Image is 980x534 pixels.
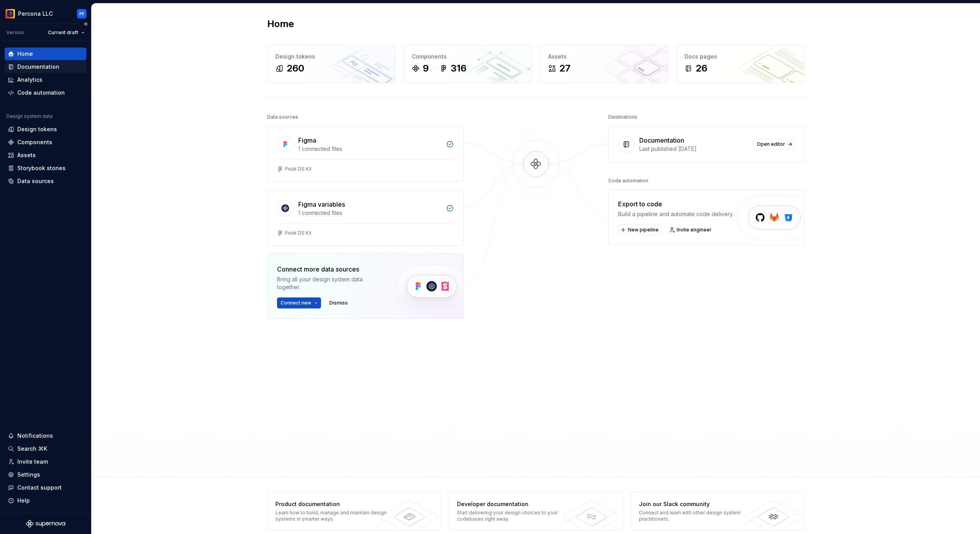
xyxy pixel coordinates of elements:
button: Contact support [5,481,86,494]
div: Code automation [17,89,65,97]
span: Dismiss [329,300,348,306]
a: Assets27 [540,44,668,83]
div: Design tokens [275,53,387,61]
span: Connect new [281,300,311,306]
a: Invite engineer [667,224,715,235]
span: Invite engineer [677,227,712,233]
h2: Home [267,18,294,30]
div: Connect more data sources [277,264,383,274]
div: Documentation [639,136,684,145]
div: Start delivering your design choices to your codebases right away. [457,510,571,522]
div: Design system data [6,113,53,119]
a: Storybook stories [5,162,86,174]
div: Search ⌘K [17,445,47,453]
a: Settings [5,468,86,481]
a: Open editor [753,139,795,150]
a: Developer documentationStart delivering your design choices to your codebases right away. [449,492,623,530]
div: Notifications [17,432,53,440]
div: Learn how to build, manage and maintain design systems in smarter ways. [275,510,390,522]
div: Settings [17,471,40,479]
a: Data sources [5,175,86,187]
span: Current draft [48,29,78,36]
a: Docs pages26 [676,44,805,83]
button: Connect new [277,297,321,308]
a: Figma variables1 connected filesPeak DS Kit [267,190,464,246]
div: Design tokens [17,125,57,133]
div: Assets [17,151,36,159]
div: Help [17,497,30,505]
button: Help [5,494,86,507]
span: Open editor [757,141,785,147]
div: Developer documentation [457,500,571,508]
div: 27 [559,62,571,75]
div: Join our Slack community [639,500,753,508]
div: 26 [696,62,707,75]
a: Design tokens260 [267,44,396,83]
button: Percona LLCPF [2,5,90,22]
div: Export to code [618,199,734,209]
div: Peak DS Kit [285,166,312,172]
a: Home [5,48,86,60]
a: Figma1 connected filesPeak DS Kit [267,126,464,182]
button: Dismiss [326,297,351,308]
div: Analytics [17,76,42,84]
div: Figma variables [298,200,345,209]
div: Contact support [17,484,62,492]
svg: Supernova Logo [26,520,65,528]
div: Bring all your design system data together. [277,275,383,291]
div: Connect and learn with other design system practitioners. [639,510,753,522]
button: Search ⌘K [5,442,86,455]
div: Documentation [17,63,59,71]
div: Data sources [267,112,298,123]
div: Docs pages [685,53,796,61]
a: Analytics [5,73,86,86]
div: Code automation [608,175,648,186]
div: Storybook stories [17,164,66,172]
div: 9 [423,62,429,75]
div: 260 [286,62,304,75]
img: 8d581b82-8f07-409a-af75-a3d01f07cf7f.png [6,9,15,18]
div: 316 [451,62,466,75]
button: New pipeline [618,224,662,235]
div: Percona LLC [18,10,53,18]
div: 1 connected files [298,145,441,153]
a: Assets [5,149,86,161]
div: Home [17,50,33,58]
a: Components [5,136,86,149]
div: 1 connected files [298,209,441,217]
div: Destinations [608,112,637,123]
div: Product documentation [275,500,390,508]
div: Components [412,53,524,61]
a: Components9316 [404,44,532,83]
div: Last published [DATE] [639,145,749,153]
a: Design tokens [5,123,86,136]
button: Current draft [44,27,88,38]
button: Notifications [5,429,86,442]
a: Documentation [5,61,86,73]
a: Join our Slack communityConnect and learn with other design system practitioners. [631,492,805,530]
div: Figma [298,136,316,145]
div: Version [6,29,24,36]
a: Invite team [5,455,86,468]
span: New pipeline [628,227,659,233]
div: Build a pipeline and automate code delivery. [618,210,734,218]
div: Components [17,138,52,146]
div: Invite team [17,458,48,466]
a: Product documentationLearn how to build, manage and maintain design systems in smarter ways. [267,492,441,530]
div: PF [79,11,84,17]
a: Code automation [5,86,86,99]
div: Data sources [17,177,54,185]
div: Peak DS Kit [285,230,312,236]
button: Collapse sidebar [80,18,91,29]
div: Assets [548,53,660,61]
